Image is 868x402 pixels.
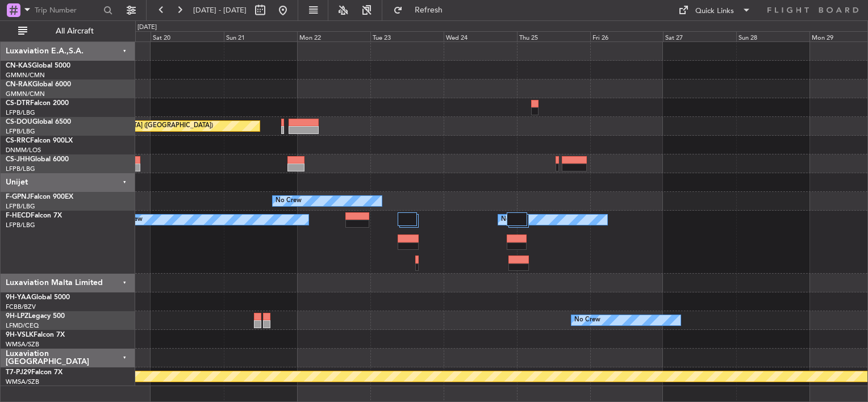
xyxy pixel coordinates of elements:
a: LFPB/LBG [6,165,35,173]
span: CN-KAS [6,62,32,69]
a: 9H-VSLKFalcon 7X [6,332,65,338]
a: LFPB/LBG [6,127,35,136]
button: Refresh [388,1,456,19]
a: LFPB/LBG [6,202,35,211]
div: Fri 26 [590,31,663,41]
span: All Aircraft [30,27,120,35]
a: GMMN/CMN [6,90,45,98]
div: [DATE] [137,23,157,32]
span: CS-DTR [6,100,30,107]
span: 9H-YAA [6,294,31,301]
input: Trip Number [35,2,100,19]
div: No Crew [574,312,600,329]
a: LFMD/CEQ [6,321,39,330]
div: Sat 27 [663,31,736,41]
button: Quick Links [673,1,757,19]
a: WMSA/SZB [6,378,39,386]
a: CN-RAKGlobal 6000 [6,81,71,88]
a: WMSA/SZB [6,340,39,349]
span: 9H-LPZ [6,313,28,320]
a: LFPB/LBG [6,221,35,229]
a: F-GPNJFalcon 900EX [6,194,73,200]
span: T7-PJ29 [6,369,31,376]
div: Sun 28 [736,31,809,41]
a: CN-KASGlobal 5000 [6,62,70,69]
span: F-GPNJ [6,194,30,200]
a: LFPB/LBG [6,108,35,117]
div: Thu 25 [517,31,590,41]
span: CN-RAK [6,81,32,88]
a: CS-RRCFalcon 900LX [6,137,73,144]
a: CS-JHHGlobal 6000 [6,156,69,163]
a: 9H-LPZLegacy 500 [6,313,65,320]
a: CS-DOUGlobal 6500 [6,119,71,125]
div: Sat 20 [151,31,224,41]
span: 9H-VSLK [6,332,34,338]
a: FCBB/BZV [6,303,36,311]
span: F-HECD [6,212,31,219]
a: 9H-YAAGlobal 5000 [6,294,70,301]
div: Quick Links [695,6,734,17]
div: Wed 24 [444,31,517,41]
span: [DATE] - [DATE] [193,5,247,15]
span: CS-DOU [6,119,32,125]
div: No Crew [276,192,302,210]
div: Mon 22 [297,31,370,41]
a: T7-PJ29Falcon 7X [6,369,62,376]
span: Refresh [405,6,453,14]
a: DNMM/LOS [6,146,41,154]
a: GMMN/CMN [6,71,45,79]
a: F-HECDFalcon 7X [6,212,62,219]
span: CS-RRC [6,137,30,144]
div: Tue 23 [370,31,444,41]
div: Sun 21 [224,31,297,41]
span: CS-JHH [6,156,30,163]
a: CS-DTRFalcon 2000 [6,100,69,107]
div: No Crew [501,211,527,228]
button: All Aircraft [12,22,123,40]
